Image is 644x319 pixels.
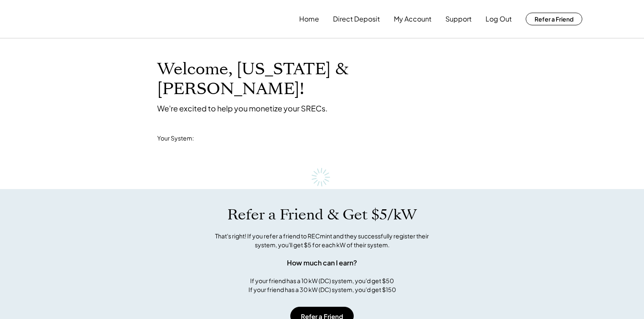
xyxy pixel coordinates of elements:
div: We're excited to help you monetize your SRECs. [157,103,327,113]
button: Refer a Friend [526,13,582,25]
button: Log Out [486,11,512,27]
div: That's right! If you refer a friend to RECmint and they successfully register their system, you'l... [206,232,438,249]
button: My Account [394,11,431,27]
div: How much can I earn? [287,258,357,268]
button: Direct Deposit [333,11,380,27]
div: If your friend has a 10 kW (DC) system, you'd get $50 If your friend has a 30 kW (DC) system, you... [248,276,396,294]
button: Home [299,11,319,27]
h1: Welcome, [US_STATE] & [PERSON_NAME]! [157,59,487,99]
img: yH5BAEAAAAALAAAAAABAAEAAAIBRAA7 [62,14,132,24]
div: Your System: [157,134,194,143]
h1: Refer a Friend & Get $5/kW [227,206,417,224]
button: Support [445,11,472,27]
